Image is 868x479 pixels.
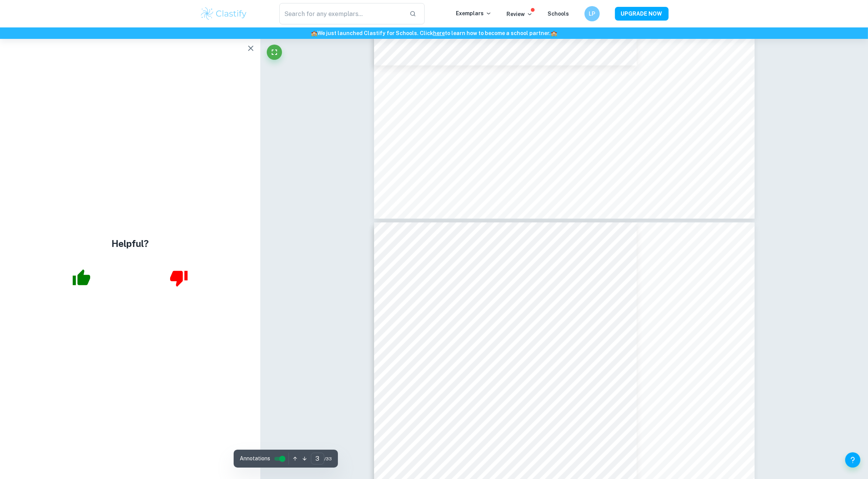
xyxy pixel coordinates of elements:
input: Search for any exemplars... [279,3,404,24]
h4: Helpful? [111,237,149,250]
span: 🏫 [551,30,557,36]
h6: We just launched Clastify for Schools. Click to learn how to become a school partner. [2,29,866,37]
button: LP [585,6,600,21]
p: Review [507,10,533,18]
h6: LP [588,10,596,18]
button: UPGRADE NOW [615,7,669,21]
a: Schools [548,11,569,17]
span: / 33 [324,455,332,462]
span: 🏫 [311,30,317,36]
img: Clastify logo [200,6,248,21]
span: Annotations [240,455,270,463]
p: Exemplars [456,9,492,18]
a: here [433,30,445,36]
button: Fullscreen [267,45,282,60]
button: Help and Feedback [845,452,860,468]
